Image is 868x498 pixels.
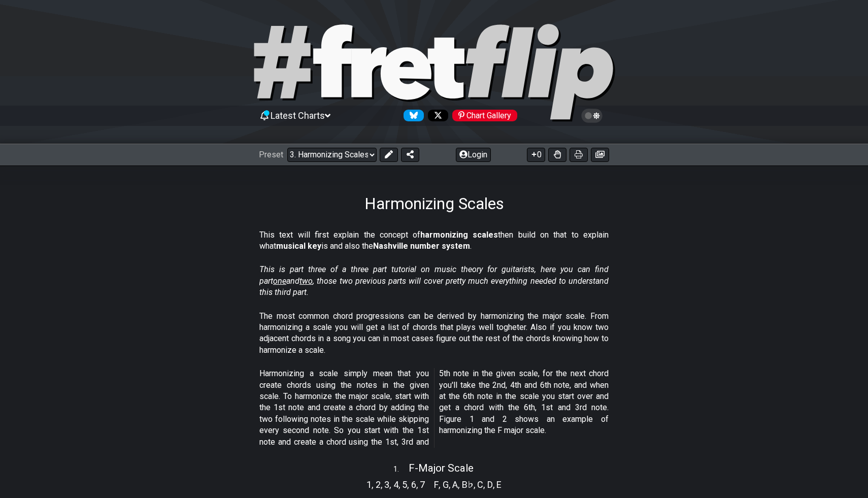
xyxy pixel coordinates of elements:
strong: harmonizing scales [420,230,498,240]
span: 2 [376,478,381,491]
h1: Harmonizing Scales [364,194,504,213]
button: Login [456,148,491,162]
span: , [458,478,462,491]
p: The most common chord progressions can be derived by harmonizing the major scale. From harmonizin... [259,311,609,356]
span: 4 [393,478,398,491]
span: , [416,478,420,491]
button: Print [570,148,588,162]
button: Create image [591,148,609,162]
span: , [483,478,487,491]
span: one [273,276,286,286]
span: B♭ [462,478,474,491]
div: Chart Gallery [452,110,517,121]
button: Share Preset [401,148,419,162]
button: Toggle Dexterity for all fretkits [548,148,566,162]
span: 6 [411,478,416,491]
span: D [487,478,493,491]
span: , [389,478,393,491]
p: Harmonizing a scale simply mean that you create chords using the notes in the given scale. To har... [259,368,609,448]
em: This is part three of a three part tutorial on music theory for guitarists, here you can find par... [259,264,609,297]
span: 3 [384,478,389,491]
span: Toggle light / dark theme [586,111,598,120]
span: 7 [420,478,425,491]
span: , [372,478,376,491]
p: This text will first explain the concept of then build on that to explain what is and also the . [259,229,609,252]
span: 1 [366,478,372,491]
button: Edit Preset [380,148,398,162]
span: 5 [402,478,407,491]
button: 0 [527,148,545,162]
span: , [381,478,385,491]
span: F - Major Scale [409,462,474,474]
span: , [407,478,411,491]
span: , [493,478,497,491]
span: , [398,478,403,491]
span: G [443,478,449,491]
select: Preset [287,148,377,162]
span: E [496,478,502,491]
span: A [452,478,458,491]
span: Latest Charts [271,110,325,121]
span: Preset [259,150,283,159]
span: C [477,478,483,491]
strong: musical key [276,241,321,251]
section: Scale pitch classes [429,475,506,491]
span: , [449,478,453,491]
a: Follow #fretflip at X [424,110,448,121]
a: Follow #fretflip at Bluesky [399,110,424,121]
strong: Nashville number system [373,241,470,251]
span: 1 . [393,464,409,475]
span: , [439,478,443,491]
span: F [434,478,439,491]
a: #fretflip at Pinterest [448,110,517,121]
span: , [474,478,478,491]
span: two [299,276,313,286]
section: Scale pitch classes [362,475,429,491]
